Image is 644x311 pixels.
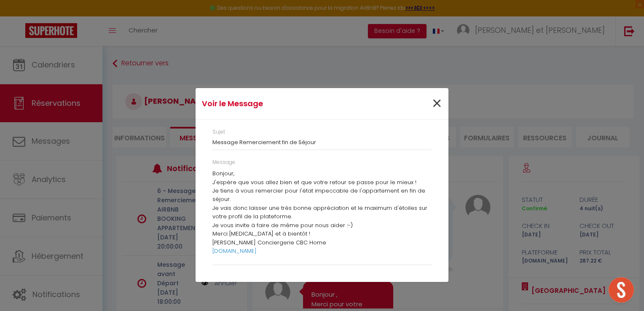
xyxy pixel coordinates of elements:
[432,95,442,113] button: Close
[212,169,432,178] p: Bonjour,
[212,230,432,238] p: Merci [MEDICAL_DATA] et à bientôt !
[212,128,225,136] label: Sujet
[212,221,432,230] p: Je vous invite à faire de même pour nous aider :-)
[212,178,432,187] p: J'espère que vous allez bien et que votre retour se passe pour le mieux !
[609,277,634,303] div: Ouvrir le chat
[212,247,257,255] a: [DOMAIN_NAME]
[212,158,235,166] label: Message
[212,204,432,221] p: Je vais donc laisser une très bonne appréciation et le maximum d'étoiles sur votre profil de la p...
[212,239,432,247] p: [PERSON_NAME] Conciergerie CBC Home
[432,91,442,116] span: ×
[202,98,358,110] h4: Voir le Message
[212,187,432,204] p: Je tiens à vous remercier pour l'état impeccable de l'appartement en fin de séjour.
[212,139,432,146] h3: Message Remerciement fin de Séjour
